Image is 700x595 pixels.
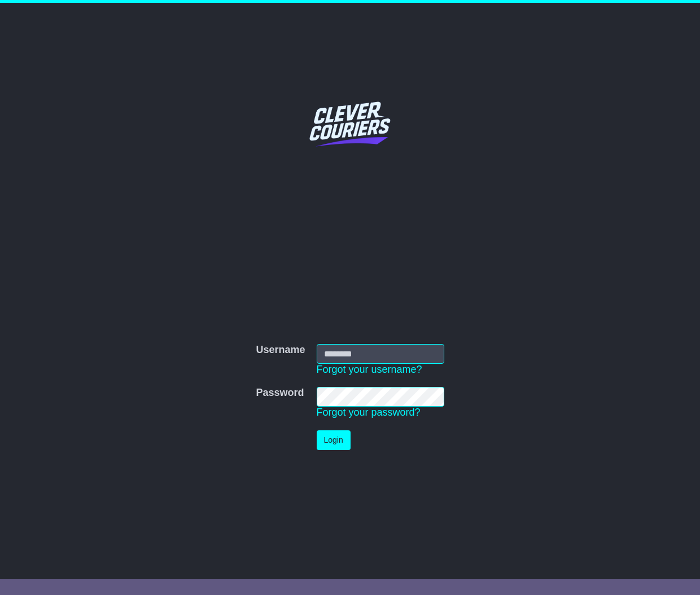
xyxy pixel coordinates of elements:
[317,407,421,418] a: Forgot your password?
[317,430,351,450] button: Login
[317,364,422,375] a: Forgot your username?
[256,344,305,356] label: Username
[256,387,304,399] label: Password
[302,76,398,171] img: Clever Couriers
